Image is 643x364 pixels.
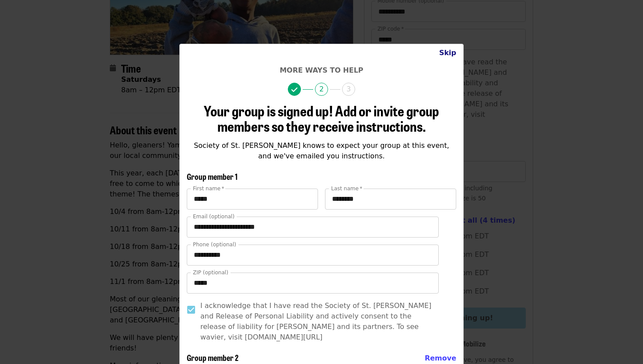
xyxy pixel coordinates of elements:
[280,66,363,74] span: More ways to help
[187,189,318,210] input: First name
[193,214,234,219] label: Email (optional)
[342,83,355,96] span: 3
[193,242,236,247] label: Phone (optional)
[187,352,238,363] span: Group member 2
[325,189,456,210] input: Last name
[193,270,228,275] label: ZIP (optional)
[187,217,439,238] input: Email (optional)
[200,301,434,343] span: I acknowledge that I have read the Society of St. [PERSON_NAME] and Release of Personal Liability...
[194,141,449,160] span: Society of St. [PERSON_NAME] knows to expect your group at this event, and we've emailed you inst...
[187,245,439,266] input: Phone (optional)
[291,86,297,94] i: check icon
[187,171,238,182] span: Group member 1
[425,354,456,362] span: Remove
[204,100,439,136] span: Your group is signed up! Add or invite group members so they receive instructions.
[432,44,463,62] button: Close
[187,273,439,294] input: ZIP (optional)
[331,186,362,191] label: Last name
[315,83,328,96] span: 2
[425,353,456,364] button: Remove
[193,186,224,191] label: First name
